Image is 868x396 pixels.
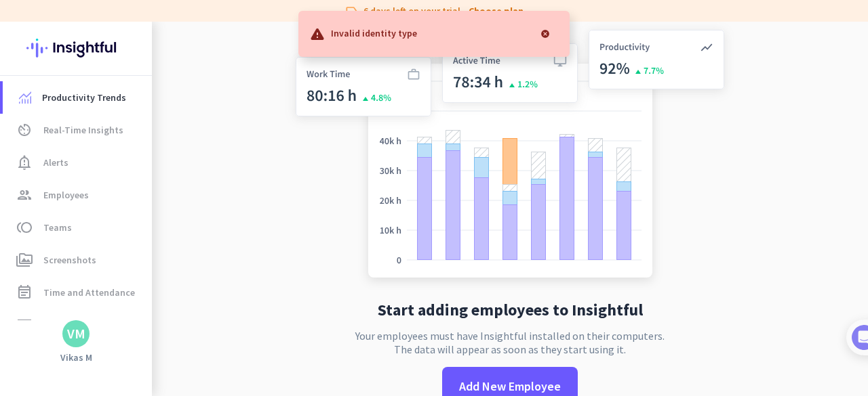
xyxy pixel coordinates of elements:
i: label [344,4,358,18]
a: perm_mediaScreenshots [3,244,152,276]
a: Choose plan [469,4,524,18]
p: Your employees must have Insightful installed on their computers. The data will appear as soon as... [355,329,665,356]
a: tollTeams [3,211,152,244]
img: Insightful logo [26,22,125,74]
a: av_timerReal-Time Insights [3,114,152,146]
span: Real-Time Insights [43,122,123,138]
i: notification_important [16,154,33,171]
div: VM [67,327,85,340]
span: Time and Attendance [43,284,135,301]
img: no-search-results [285,22,734,291]
span: Employees [43,187,89,203]
span: Teams [43,219,72,236]
img: menu-item [19,91,31,104]
span: Alerts [43,154,68,171]
i: perm_media [16,252,33,268]
a: notification_importantAlerts [3,146,152,179]
p: Invalid identity type [331,26,417,39]
a: storageActivities [3,309,152,341]
a: menu-itemProductivity Trends [3,81,152,114]
i: storage [16,317,33,333]
a: event_noteTime and Attendance [3,276,152,309]
span: Screenshots [43,252,96,268]
span: Productivity Trends [42,89,126,106]
i: toll [16,219,33,236]
h2: Start adding employees to Insightful [378,302,643,318]
span: Activities [43,317,84,333]
i: group [16,187,33,203]
a: groupEmployees [3,179,152,211]
span: Add New Employee [459,378,561,395]
i: event_note [16,284,33,301]
i: av_timer [16,122,33,138]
